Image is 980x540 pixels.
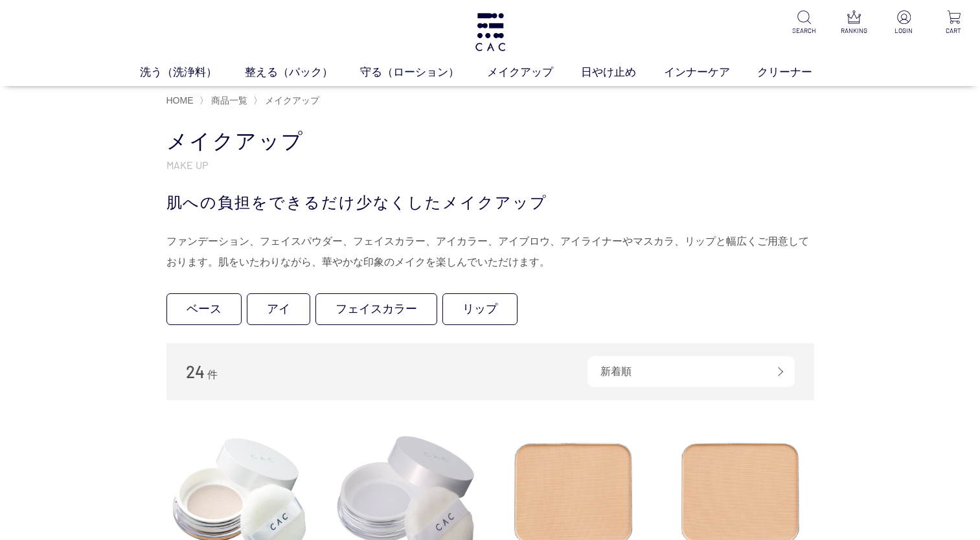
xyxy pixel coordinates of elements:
[757,64,840,81] a: クリーナー
[838,10,870,36] a: RANKING
[888,26,920,36] p: LOGIN
[166,191,814,214] div: 肌への負担をできるだけ少なくしたメイクアップ
[581,64,664,81] a: 日やけ止め
[245,64,361,81] a: 整える（パック）
[253,95,323,107] li: 〉
[207,369,218,380] span: 件
[265,95,319,106] span: メイクアップ
[247,293,310,325] a: アイ
[186,361,205,381] span: 24
[140,64,245,81] a: 洗う（洗浄料）
[166,231,814,273] div: ファンデーション、フェイスパウダー、フェイスカラー、アイカラー、アイブロウ、アイライナーやマスカラ、リップと幅広くご用意しております。肌をいたわりながら、華やかな印象のメイクを楽しんでいただけます。
[664,64,758,81] a: インナーケア
[788,10,820,36] a: SEARCH
[938,26,970,36] p: CART
[888,10,920,36] a: LOGIN
[315,293,437,325] a: フェイスカラー
[166,293,242,325] a: ベース
[938,10,970,36] a: CART
[211,95,247,106] span: 商品一覧
[473,13,507,51] img: logo
[442,293,518,325] a: リップ
[360,64,487,81] a: 守る（ローション）
[166,95,194,106] a: HOME
[209,95,247,106] a: 商品一覧
[788,26,820,36] p: SEARCH
[587,356,795,387] div: 新着順
[199,95,251,107] li: 〉
[166,128,814,155] h1: メイクアップ
[838,26,870,36] p: RANKING
[487,64,581,81] a: メイクアップ
[166,158,814,172] p: MAKE UP
[262,95,319,106] a: メイクアップ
